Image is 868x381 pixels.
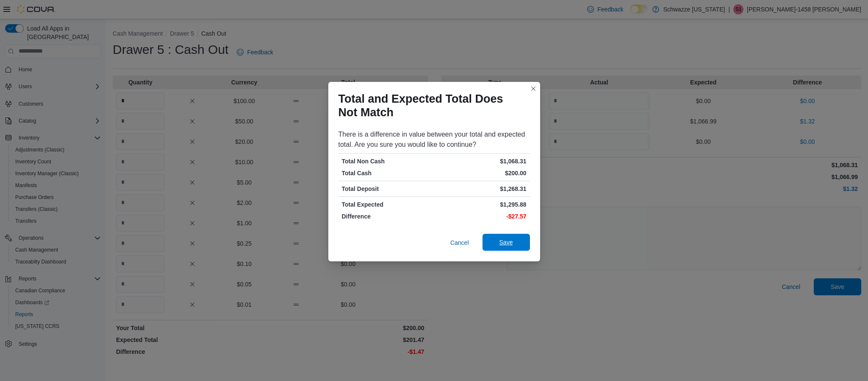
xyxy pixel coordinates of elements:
[342,200,433,209] p: Total Expected
[483,234,530,251] button: Save
[436,157,527,165] p: $1,068.31
[528,84,538,94] button: Closes this modal window
[342,169,433,177] p: Total Cash
[342,157,433,165] p: Total Non Cash
[338,129,530,150] div: There is a difference in value between your total and expected total. Are you sure you would like...
[436,169,527,177] p: $200.00
[499,238,513,247] span: Save
[342,212,433,221] p: Difference
[447,234,472,251] button: Cancel
[436,212,527,221] p: -$27.57
[436,185,527,193] p: $1,268.31
[436,200,527,209] p: $1,295.88
[342,185,433,193] p: Total Deposit
[450,238,469,247] span: Cancel
[338,92,523,119] h1: Total and Expected Total Does Not Match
